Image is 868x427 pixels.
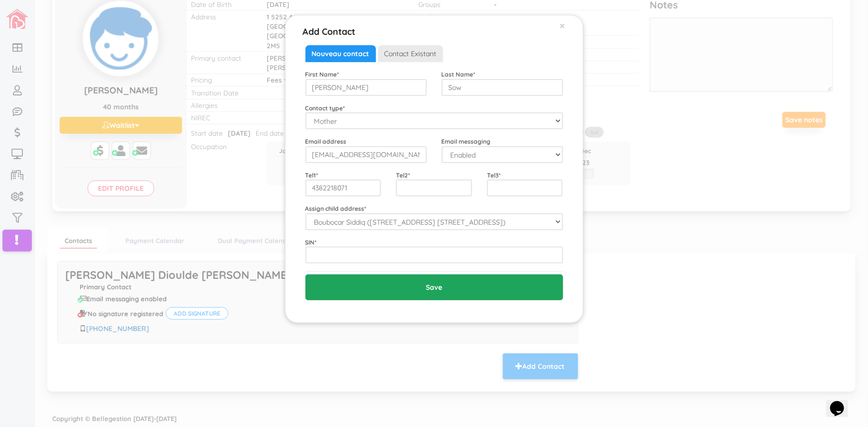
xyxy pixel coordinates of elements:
h5: Add Contact [303,20,356,38]
label: Tel3 [487,171,500,179]
label: Contact type [305,104,345,112]
label: First Name [305,70,339,79]
span: Nouveau contact [305,45,376,62]
span: Contact Existant [378,45,443,62]
input: Save [305,274,563,300]
label: Tel1 [305,171,318,179]
label: SIN [305,238,317,247]
label: Last Name [442,70,476,79]
iframe: chat widget [826,387,858,417]
label: Email address [305,137,347,146]
label: Assign child address [305,204,367,213]
label: Tel2 [396,171,410,179]
span: × [560,19,566,32]
label: Email messaging [442,137,491,146]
